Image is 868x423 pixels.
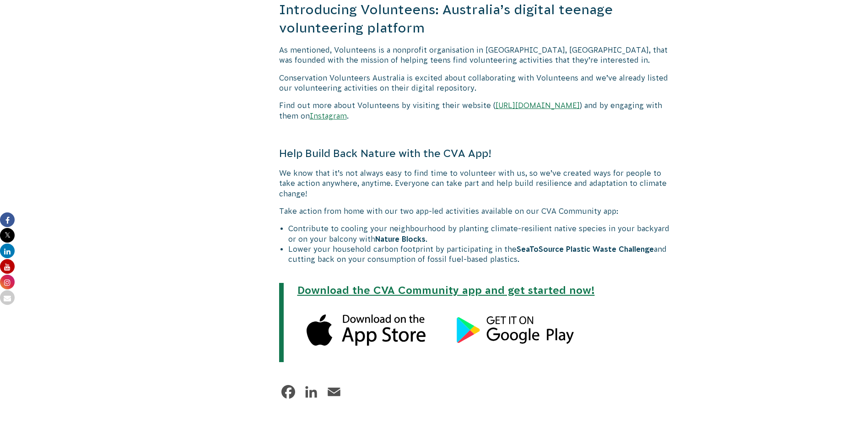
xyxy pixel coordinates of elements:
[517,245,654,253] strong: SeaToSource Plastic Waste Challenge
[325,383,343,401] a: Email
[302,383,320,401] a: LinkedIn
[279,73,672,93] p: Conservation Volunteers Australia is excited about collaborating with Volunteens and we’ve alread...
[279,206,672,216] p: Take action from home with our two app-led activities available on our CVA Community app:
[288,223,672,244] li: Contribute to cooling your neighbourhood by planting climate-resilient native species in your bac...
[375,235,426,243] strong: Nature Blocks
[297,284,595,296] a: Download the CVA Community app and get started now!
[279,2,613,36] span: Introducing Volunteens: Australia’s digital teenage volunteering platform
[279,168,672,199] p: We know that it’s not always easy to find time to volunteer with us, so we’ve created ways for pe...
[288,244,672,265] li: Lower your household carbon footprint by participating in the and cutting back on your consumptio...
[279,45,672,65] p: As mentioned, Volunteens is a nonprofit organisation in [GEOGRAPHIC_DATA], [GEOGRAPHIC_DATA], tha...
[310,112,347,120] a: Instagram
[279,146,672,161] h4: Help Build Back Nature with the CVA App!
[496,101,580,109] a: [URL][DOMAIN_NAME]
[279,100,672,121] p: Find out more about Volunteens by visiting their website ( ) and by engaging with them on .
[279,383,297,401] a: Facebook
